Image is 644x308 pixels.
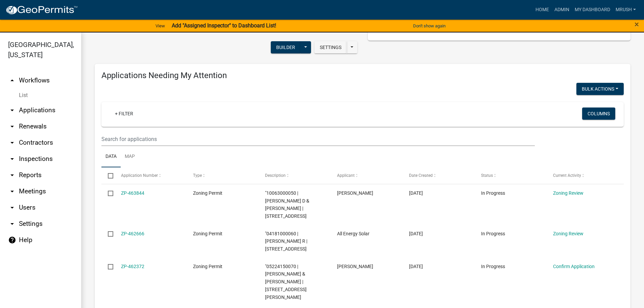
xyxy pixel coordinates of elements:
[337,264,373,269] span: Brenda Havel
[8,236,16,244] i: help
[8,187,16,195] i: arrow_drop_down
[475,167,547,184] datatable-header-cell: Status
[331,167,403,184] datatable-header-cell: Applicant
[8,171,16,179] i: arrow_drop_down
[481,190,505,196] span: In Progress
[582,108,615,120] button: Columns
[337,231,369,236] span: All Energy Solar
[8,122,16,131] i: arrow_drop_down
[193,190,222,196] span: Zoning Permit
[409,264,423,269] span: 08/11/2025
[101,167,114,184] datatable-header-cell: Select
[547,167,619,184] datatable-header-cell: Current Activity
[265,173,286,178] span: Description
[481,173,493,178] span: Status
[337,190,373,196] span: Todd Bailey
[613,3,639,16] a: MRush
[8,139,16,147] i: arrow_drop_down
[409,231,423,236] span: 08/12/2025
[265,190,309,219] span: "10063000050 | BAILEY TODD D & BAILEY ANN M | 7326 210TH ST
[121,231,144,236] a: ZP-462666
[265,264,307,300] span: "05224150070 | HAVEL TODD L & HAVEL BRENDA J | 4593 WESLEY DR
[410,20,448,31] button: Don't show again
[193,173,202,178] span: Type
[101,71,624,80] h4: Applications Needing My Attention
[403,167,475,184] datatable-header-cell: Date Created
[337,173,355,178] span: Applicant
[259,167,331,184] datatable-header-cell: Description
[409,173,433,178] span: Date Created
[101,132,535,146] input: Search for applications
[481,231,505,236] span: In Progress
[193,231,222,236] span: Zoning Permit
[635,20,639,29] span: ×
[553,173,581,178] span: Current Activity
[552,3,572,16] a: Admin
[186,167,258,184] datatable-header-cell: Type
[114,167,186,184] datatable-header-cell: Application Number
[572,3,613,16] a: My Dashboard
[8,220,16,228] i: arrow_drop_down
[121,173,158,178] span: Application Number
[8,155,16,163] i: arrow_drop_down
[8,106,16,114] i: arrow_drop_down
[314,41,347,53] button: Settings
[193,264,222,269] span: Zoning Permit
[121,146,139,168] a: Map
[635,20,639,28] button: Close
[553,231,583,236] a: Zoning Review
[553,190,583,196] a: Zoning Review
[409,190,423,196] span: 08/14/2025
[553,264,595,269] a: Confirm Application
[121,190,144,196] a: ZP-463844
[8,204,16,212] i: arrow_drop_down
[533,3,552,16] a: Home
[265,231,307,252] span: "04181000060 | NELSON CURTIS R | 22675 SPRUCE AVE
[153,20,168,31] a: View
[121,264,144,269] a: ZP-462372
[481,264,505,269] span: In Progress
[101,146,121,168] a: Data
[271,41,301,53] button: Builder
[110,108,139,120] a: + Filter
[576,83,624,95] button: Bulk Actions
[8,76,16,85] i: arrow_drop_up
[172,22,276,29] strong: Add "Assigned Inspector" to Dashboard List!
